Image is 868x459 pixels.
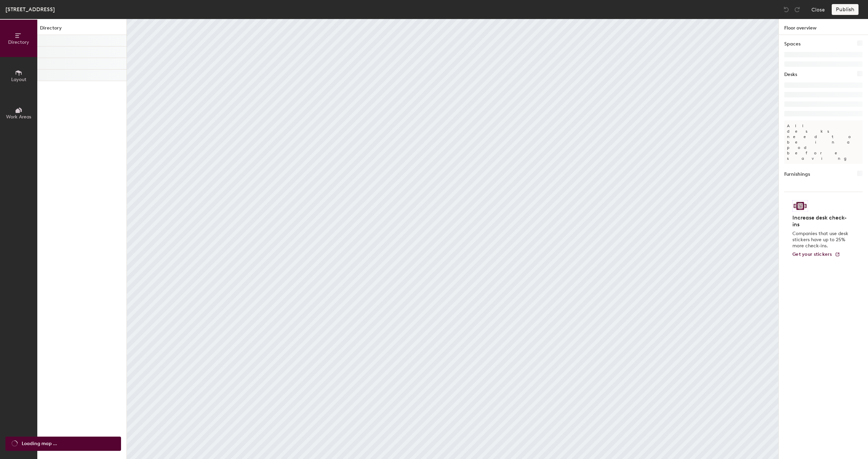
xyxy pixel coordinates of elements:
[792,214,850,228] h4: Increase desk check-ins
[11,77,26,82] span: Layout
[811,4,825,15] button: Close
[37,24,126,35] h1: Directory
[779,19,868,35] h1: Floor overview
[22,440,57,447] span: Loading map ...
[784,120,863,164] p: All desks need to be in a pod before saving
[792,251,832,257] span: Get your stickers
[784,171,810,178] h1: Furnishings
[6,114,31,120] span: Work Areas
[5,5,55,14] div: [STREET_ADDRESS]
[792,252,840,257] a: Get your stickers
[783,6,790,13] img: Undo
[784,40,801,48] h1: Spaces
[8,39,29,45] span: Directory
[784,71,797,78] h1: Desks
[792,200,808,212] img: Sticker logo
[792,231,850,249] p: Companies that use desk stickers have up to 25% more check-ins.
[794,6,801,13] img: Redo
[127,19,778,459] canvas: Map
